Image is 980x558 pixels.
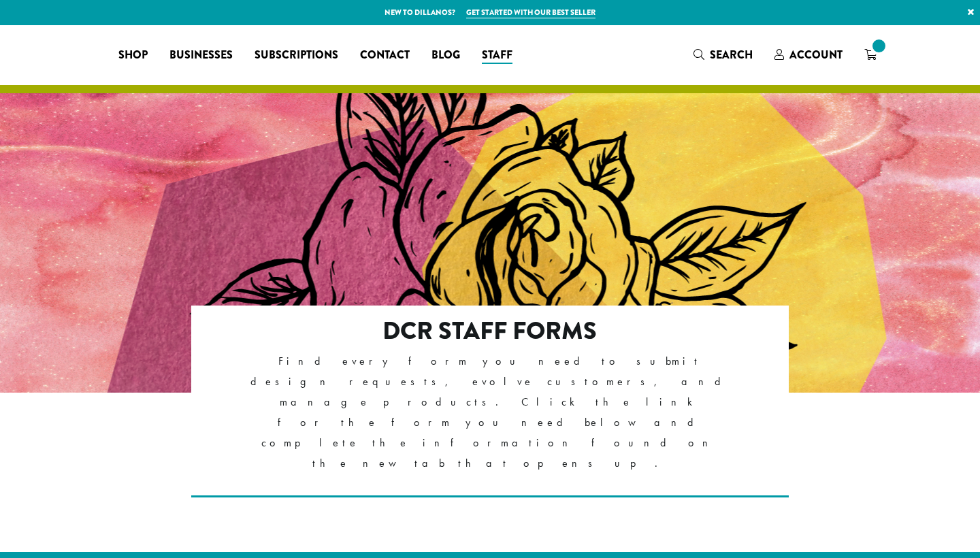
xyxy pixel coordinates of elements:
p: Find every form you need to submit design requests, evolve customers, and manage products. Click ... [250,351,730,474]
a: Get started with our best seller [466,7,595,18]
span: Account [789,47,843,63]
span: Shop [118,47,148,64]
span: Subscriptions [255,47,338,64]
span: Staff [482,47,512,64]
h2: DCR Staff Forms [250,316,730,346]
a: Staff [471,44,523,66]
span: Businesses [169,47,233,64]
span: Contact [360,47,410,64]
span: Search [710,47,753,63]
a: Search [683,44,764,66]
a: Shop [108,44,159,66]
span: Blog [431,47,460,64]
